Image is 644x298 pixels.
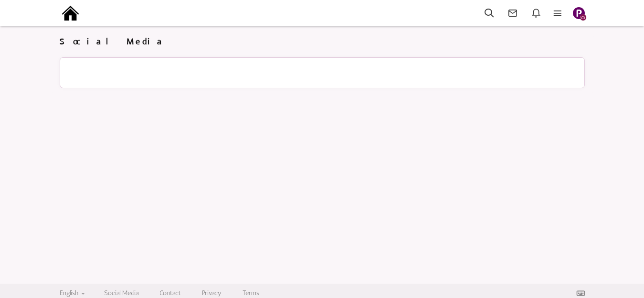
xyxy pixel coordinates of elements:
img: Slide1.png [573,7,585,19]
a: Social Media [104,289,138,297]
a: Privacy [202,289,222,297]
span: English [60,289,78,297]
span: Social Media [60,36,167,47]
a: Contact [159,289,181,297]
a: Terms [243,289,259,297]
img: output-onlinepngtools%20-%202025-09-15T191211.976.png [60,2,81,24]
